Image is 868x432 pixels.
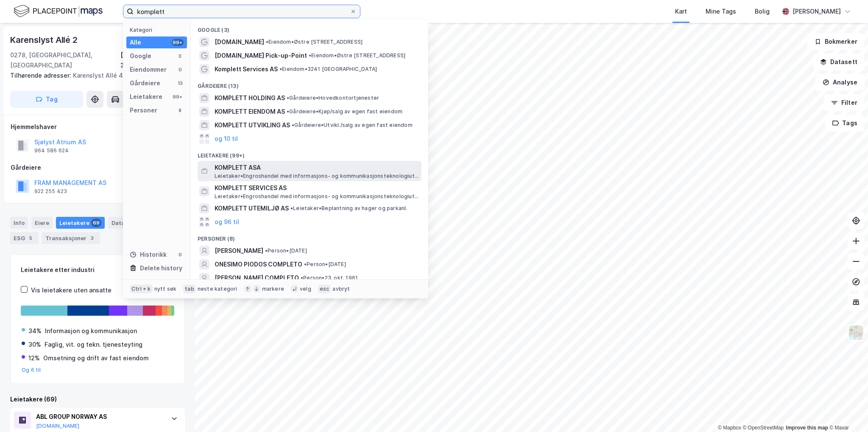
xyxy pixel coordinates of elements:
span: KOMPLETT UTVIKLING AS [215,120,290,130]
div: Ctrl + k [130,285,153,293]
div: Gårdeiere [130,78,160,88]
span: • [292,122,294,128]
div: Faglig, vit. og tekn. tjenesteyting [45,339,142,350]
div: ABL GROUP NORWAY AS [36,412,162,422]
div: Datasett [108,217,150,229]
div: Info [10,217,28,229]
div: Kategori [130,27,187,33]
div: Personer (8) [191,229,428,244]
span: Eiendom • 3241 [GEOGRAPHIC_DATA] [279,66,377,73]
img: logo.f888ab2527a4732fd821a326f86c7f29.svg [14,4,103,19]
span: ONESIMO PIODOS COMPLETO [215,259,302,269]
div: Karenslyst Allé 4 [10,70,178,81]
span: Eiendom • Østre [STREET_ADDRESS] [309,52,405,59]
input: Søk på adresse, matrikkel, gårdeiere, leietakere eller personer [134,5,350,18]
span: Eiendom • Østre [STREET_ADDRESS] [266,39,363,45]
div: neste kategori [198,286,237,292]
button: og 96 til [215,217,239,227]
div: Karenslyst Allé 2 [10,33,79,47]
iframe: Chat Widget [826,391,868,432]
div: Google (3) [191,20,428,35]
span: KOMPLETT HOLDING AS [215,93,285,103]
div: nytt søk [154,286,177,292]
div: 5 [27,234,35,242]
span: • [304,261,307,267]
div: Omsetning og drift av fast eiendom [43,353,149,363]
span: Leietaker • Engroshandel med informasjons- og kommunikasjonsteknologiutstyr [215,193,420,200]
div: 0 [177,251,184,258]
span: Gårdeiere • Utvikl./salg av egen fast eiendom [292,122,413,129]
div: markere [262,286,284,292]
span: Person • [DATE] [304,261,346,268]
div: Mine Tags [706,6,736,17]
div: Eiere [31,217,53,229]
div: Informasjon og kommunikasjon [45,326,137,336]
a: OpenStreetMap [743,425,784,431]
div: Vis leietakere uten ansatte [31,285,112,295]
div: [PERSON_NAME] [793,6,841,17]
span: • [287,108,289,115]
div: 12% [28,353,40,363]
div: 3 [88,234,97,242]
span: Leietaker • Engroshandel med informasjons- og kommunikasjonsteknologiutstyr [215,173,420,180]
span: • [301,275,303,281]
span: Gårdeiere • Kjøp/salg av egen fast eiendom [287,108,402,115]
button: Filter [824,94,865,111]
button: Analyse [815,74,865,91]
div: Leietakere [56,217,105,229]
span: [DOMAIN_NAME] [215,37,264,47]
div: 99+ [172,39,184,46]
div: Bolig [755,6,770,17]
div: Leietakere (99+) [191,146,428,161]
span: Komplett Services AS [215,64,278,74]
div: 0 [177,66,184,73]
div: avbryt [332,286,350,292]
span: • [265,247,268,254]
button: Bokmerker [807,33,865,50]
span: • [266,39,268,45]
div: 0278, [GEOGRAPHIC_DATA], [GEOGRAPHIC_DATA] [10,50,120,70]
div: Eiendommer [130,65,167,75]
div: [GEOGRAPHIC_DATA], 3/615 [120,50,185,70]
div: velg [300,286,311,292]
div: 3 [177,53,184,59]
div: Leietakere [130,92,162,102]
div: 34% [28,326,42,336]
div: Alle [130,37,141,48]
span: KOMPLETT EIENDOM AS [215,107,285,117]
div: 922 255 423 [34,188,67,195]
span: • [287,95,289,101]
div: Leietakere etter industri [21,265,174,275]
div: 8 [177,107,184,114]
span: • [309,52,311,59]
span: KOMPLETT UTEMILJØ AS [215,203,289,213]
span: • [279,66,282,72]
div: 13 [177,80,184,87]
div: Personer [130,105,157,115]
span: [DOMAIN_NAME] Pick-up-Point [215,50,307,61]
div: esc [318,285,331,293]
a: Improve this map [786,425,828,431]
span: Tilhørende adresser: [10,72,73,79]
div: ESG [10,232,39,244]
span: Person • [DATE] [265,247,307,254]
a: Mapbox [718,425,741,431]
div: 99+ [172,93,184,100]
div: tab [183,285,196,293]
div: Kart [675,6,687,17]
span: KOMPLETT ASA [215,163,418,173]
span: [PERSON_NAME] [215,246,263,256]
span: Leietaker • Beplantning av hager og parkanl. [290,205,407,212]
span: KOMPLETT SERVICES AS [215,183,418,193]
span: Gårdeiere • Hovedkontortjenester [287,95,379,101]
div: 30% [28,339,41,350]
button: og 10 til [215,134,238,144]
button: [DOMAIN_NAME] [36,423,80,429]
div: Leietakere (69) [10,394,185,404]
img: Z [848,325,864,341]
div: Google [130,51,151,61]
button: Og 6 til [22,367,41,373]
div: Kontrollprogram for chat [826,391,868,432]
div: Gårdeiere (13) [191,76,428,91]
div: Gårdeiere [11,163,184,173]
